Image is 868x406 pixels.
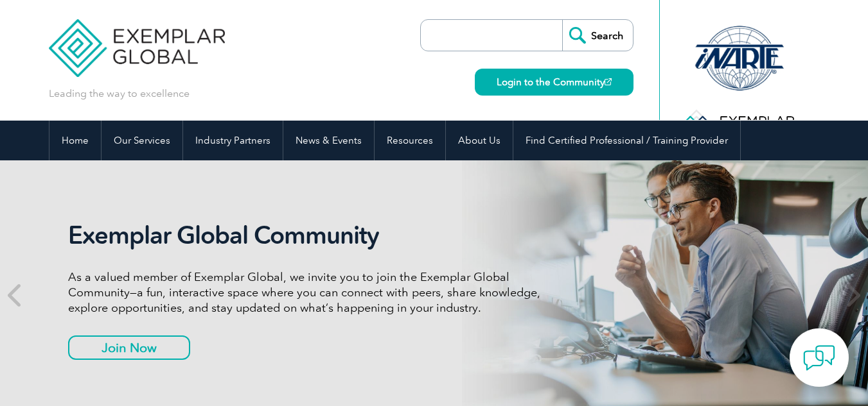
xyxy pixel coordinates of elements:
a: News & Events [283,121,374,160]
img: open_square.png [605,78,612,85]
a: Resources [375,121,445,160]
a: Industry Partners [183,121,283,160]
a: Find Certified Professional / Training Provider [513,121,740,160]
h2: Exemplar Global Community [68,221,550,250]
a: Login to the Community [475,69,633,96]
a: Home [49,121,101,160]
p: Leading the way to excellence [49,87,190,101]
a: Join Now [68,335,190,360]
img: contact-chat.png [803,342,835,374]
input: Search [562,20,633,51]
p: As a valued member of Exemplar Global, we invite you to join the Exemplar Global Community—a fun,... [68,269,550,316]
a: About Us [446,121,513,160]
a: Our Services [102,121,182,160]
